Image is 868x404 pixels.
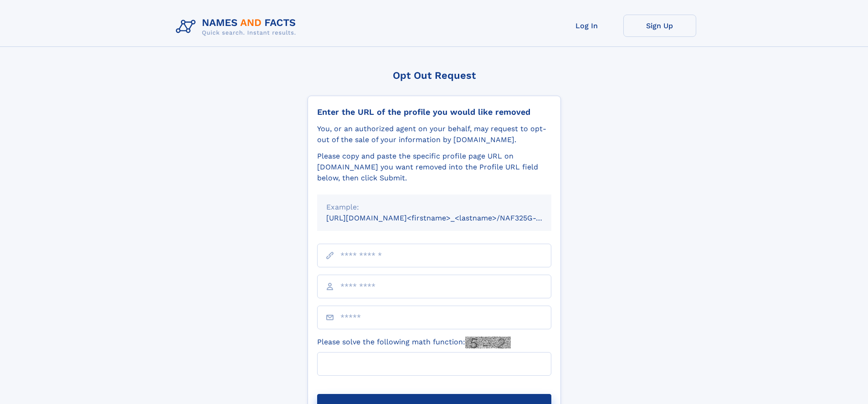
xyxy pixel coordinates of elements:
[550,15,623,37] a: Log In
[317,151,551,184] div: Please copy and paste the specific profile page URL on [DOMAIN_NAME] you want removed into the Pr...
[317,123,551,145] div: You, or an authorized agent on your behalf, may request to opt-out of the sale of your informatio...
[317,107,551,117] div: Enter the URL of the profile you would like removed
[172,15,303,39] img: Logo Names and Facts
[308,70,561,81] div: Opt Out Request
[317,337,511,348] label: Please solve the following math function:
[326,214,569,222] small: [URL][DOMAIN_NAME]<firstname>_<lastname>/NAF325G-xxxxxxxx
[623,15,696,37] a: Sign Up
[326,202,542,213] div: Example:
